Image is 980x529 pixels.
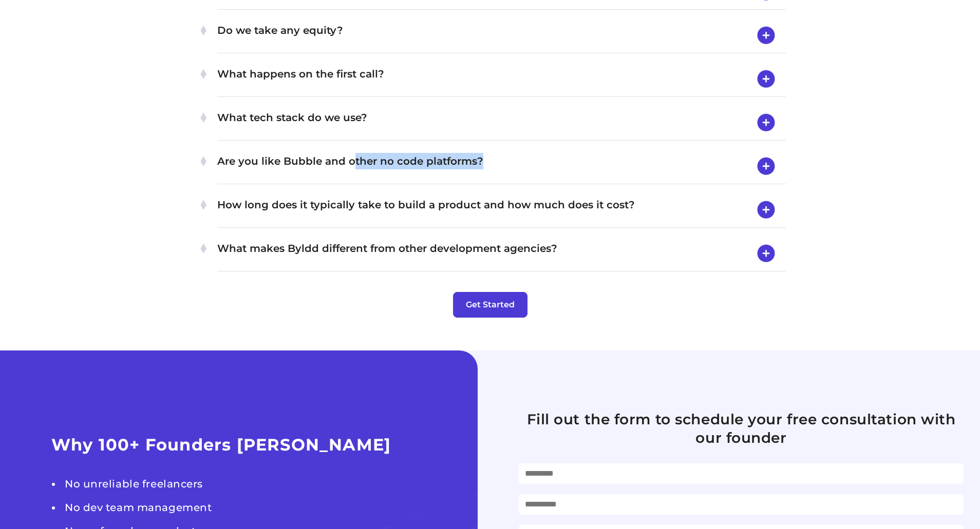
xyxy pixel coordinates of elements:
img: plus-1 [197,242,210,255]
img: plus-1 [197,154,210,168]
h4: How long does it typically take to build a product and how much does it cost? [217,197,786,223]
img: plus-1 [197,67,210,81]
button: Get Started [453,292,527,318]
li: No dev team management [62,498,218,517]
h4: What happens on the first call? [217,66,786,92]
h2: Why 100+ Founders [PERSON_NAME] [51,433,391,457]
h4: Do we take any equity? [217,22,786,49]
img: open-icon [753,109,779,136]
img: plus-1 [197,24,210,37]
img: open-icon [753,22,779,49]
h4: Fill out the form to schedule your free consultation with our founder [519,410,964,447]
h4: What makes Byldd different from other development agencies? [217,240,786,267]
img: open-icon [753,240,779,267]
li: No unreliable freelancers [62,475,218,493]
img: plus-1 [197,198,210,211]
img: plus-1 [197,111,210,124]
h4: What tech stack do we use? [217,109,786,136]
h4: Are you like Bubble and other no code platforms? [217,153,786,180]
img: open-icon [753,66,779,92]
img: open-icon [753,197,779,223]
img: open-icon [753,153,779,180]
